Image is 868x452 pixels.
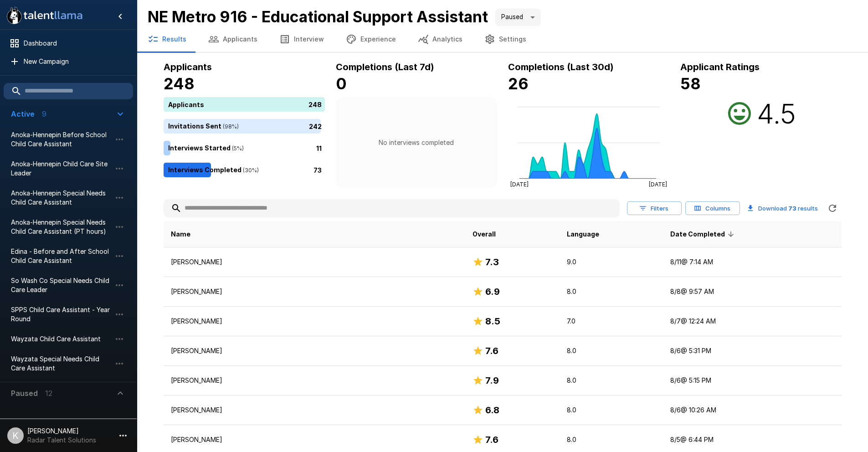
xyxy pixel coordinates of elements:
[567,317,656,326] p: 7.0
[508,74,529,93] b: 26
[148,7,488,26] b: NE Metro 916 - Educational Support Assistant
[485,255,499,269] h6: 7.3
[164,62,212,72] b: Applicants
[508,62,614,72] b: Completions (Last 30d)
[268,26,335,52] button: Interview
[567,406,656,415] p: 8.0
[663,277,842,307] td: 8/8 @ 9:57 AM
[485,344,498,358] h6: 7.6
[197,26,268,52] button: Applicants
[171,346,458,355] p: [PERSON_NAME]
[171,229,190,240] span: Name
[171,317,458,326] p: [PERSON_NAME]
[473,26,537,52] button: Settings
[336,74,347,93] b: 0
[309,121,322,131] p: 242
[171,435,458,444] p: [PERSON_NAME]
[823,199,842,217] button: Refreshing...
[308,99,322,109] p: 248
[567,435,656,444] p: 8.0
[627,201,682,216] button: Filters
[407,26,473,52] button: Analytics
[788,205,796,212] b: 73
[485,403,499,417] h6: 6.8
[336,62,434,72] b: Completions (Last 7d)
[495,9,541,26] div: Paused
[663,336,842,366] td: 8/6 @ 5:31 PM
[663,307,842,336] td: 8/7 @ 12:24 AM
[485,314,500,329] h6: 8.5
[473,229,496,240] span: Overall
[680,74,701,93] b: 58
[567,229,599,240] span: Language
[567,376,656,385] p: 8.0
[567,257,656,267] p: 9.0
[744,199,822,217] button: Download 73 results
[663,366,842,395] td: 8/6 @ 5:15 PM
[567,346,656,355] p: 8.0
[171,376,458,385] p: [PERSON_NAME]
[335,26,407,52] button: Experience
[670,229,737,240] span: Date Completed
[648,181,667,188] tspan: [DATE]
[485,284,500,299] h6: 6.9
[485,373,499,388] h6: 7.9
[680,62,760,72] b: Applicant Ratings
[171,287,458,296] p: [PERSON_NAME]
[379,138,454,147] p: No interviews completed
[171,406,458,415] p: [PERSON_NAME]
[510,181,529,188] tspan: [DATE]
[164,74,195,93] b: 248
[137,26,197,52] button: Results
[663,395,842,425] td: 8/6 @ 10:26 AM
[485,432,498,447] h6: 7.6
[757,97,796,130] h2: 4.5
[567,287,656,296] p: 8.0
[685,201,740,216] button: Columns
[316,143,322,153] p: 11
[663,247,842,277] td: 8/11 @ 7:14 AM
[171,257,458,267] p: [PERSON_NAME]
[313,165,322,175] p: 73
